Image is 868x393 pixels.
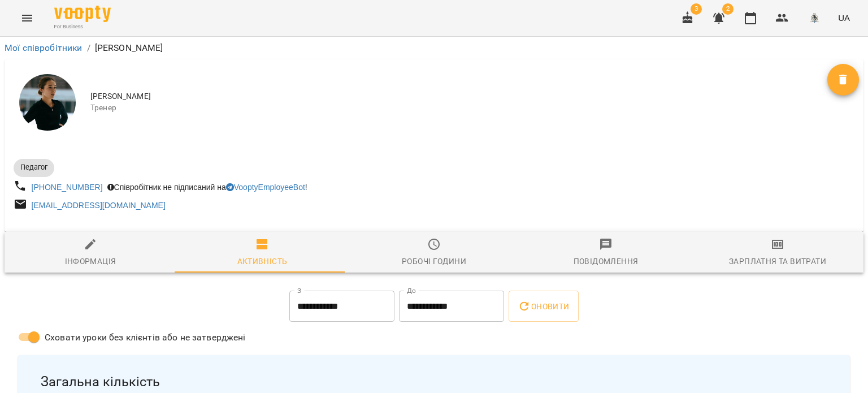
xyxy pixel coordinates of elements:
span: UA [838,12,850,24]
span: Педагог [14,162,54,172]
div: Активність [237,254,288,268]
nav: breadcrumb [5,41,863,55]
div: Робочі години [402,254,466,268]
button: UA [834,7,854,28]
button: Оновити [509,291,578,322]
span: For Business [54,23,111,31]
div: Співробітник не підписаний на ! [105,179,310,195]
a: Мої співробітники [5,42,83,53]
div: Зарплатня та Витрати [729,254,826,268]
span: [PERSON_NAME] [90,91,827,102]
span: Тренер [90,102,827,114]
span: Загальна кількість [41,373,827,391]
span: 3 [691,3,702,15]
a: VooptyEmployeeBot [226,183,305,192]
div: Інформація [65,254,116,268]
img: Гожва Анастасія [19,74,76,131]
button: Menu [14,5,41,32]
button: Видалити [827,64,859,96]
img: Voopty Logo [54,6,111,22]
p: [PERSON_NAME] [95,41,163,55]
a: [EMAIL_ADDRESS][DOMAIN_NAME] [32,201,166,210]
a: [PHONE_NUMBER] [32,183,103,192]
img: 8c829e5ebed639b137191ac75f1a07db.png [806,10,822,26]
span: 2 [722,3,734,15]
div: Повідомлення [574,254,639,268]
li: / [87,41,90,55]
span: Оновити [518,300,569,313]
span: Сховати уроки без клієнтів або не затверджені [45,331,246,344]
